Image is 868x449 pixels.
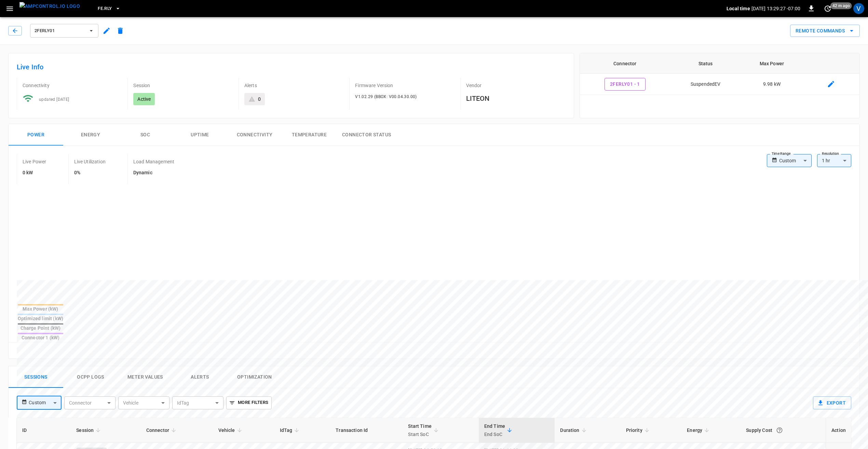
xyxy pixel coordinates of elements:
button: 2FERLY01 - 1 [605,78,646,91]
button: Export [813,396,851,409]
p: Active [137,96,151,103]
p: Session [133,82,233,89]
th: Transaction Id [330,418,403,443]
p: End SoC [484,430,505,438]
h6: 0% [74,169,106,177]
span: Priority [626,426,651,434]
button: Ocpp logs [63,366,118,388]
div: Custom [779,154,812,167]
button: Power [9,124,63,146]
p: Start SoC [408,430,432,438]
h6: Live Info [17,62,566,72]
button: Connectivity [227,124,282,146]
h6: 0 kW [23,169,46,177]
span: Duration [560,426,588,434]
button: The cost of your charging session based on your supply rates [773,424,786,436]
p: Connectivity [23,82,122,89]
p: Local time [727,5,750,12]
p: Alerts [244,82,344,89]
button: Connector Status [337,124,396,146]
button: Sessions [9,366,63,388]
h6: Dynamic [133,169,174,177]
table: connector table [580,53,859,95]
span: 2FERLY01 [35,27,85,35]
span: 42 m ago [830,2,852,9]
button: Temperature [282,124,337,146]
button: set refresh interval [822,3,833,14]
p: [DATE] 13:29:27 -07:00 [751,5,800,12]
p: Vendor [466,82,566,89]
th: Connector [580,53,670,74]
th: Action [826,418,851,443]
th: Status [670,53,741,74]
th: ID [17,418,71,443]
button: Uptime [173,124,227,146]
button: 2FERLY01 [30,24,98,38]
button: Optimization [227,366,282,388]
button: Meter Values [118,366,173,388]
div: Supply Cost [746,424,820,436]
button: FE.RLY [95,2,123,15]
th: Max Power [741,53,803,74]
div: 1 hr [817,154,851,167]
div: End Time [484,422,505,438]
div: 0 [258,96,261,103]
div: Custom [29,396,61,409]
h6: LITEON [466,93,566,104]
button: More Filters [226,396,272,409]
td: SuspendedEV [670,74,741,95]
div: profile-icon [853,3,864,14]
label: Resolution [822,151,839,157]
button: Energy [63,124,118,146]
label: Time Range [772,151,791,157]
p: Live Utilization [74,158,106,165]
p: Live Power [23,158,46,165]
span: IdTag [280,426,301,434]
span: End TimeEnd SoC [484,422,514,438]
p: Firmware Version [355,82,455,89]
span: Start TimeStart SoC [408,422,440,438]
span: Session [76,426,103,434]
span: FE.RLY [98,5,112,13]
button: SOC [118,124,173,146]
td: 9.98 kW [741,74,803,95]
span: Vehicle [218,426,244,434]
span: Energy [687,426,711,434]
button: Alerts [173,366,227,388]
div: Start Time [408,422,432,438]
button: Remote Commands [790,25,860,37]
span: Connector [146,426,178,434]
img: ampcontrol.io logo [19,2,80,11]
p: Load Management [133,158,174,165]
div: remote commands options [790,25,860,37]
span: V1.02.29 (BBOX: V00.04.30.00) [355,94,417,99]
span: updated [DATE] [39,97,69,102]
